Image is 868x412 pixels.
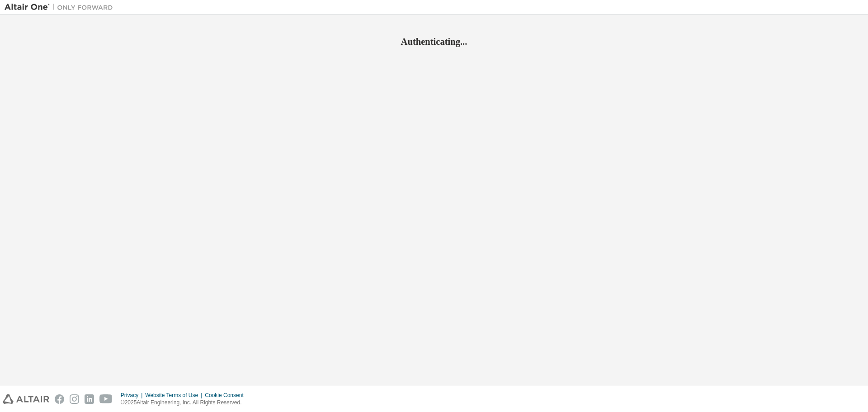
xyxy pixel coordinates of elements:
img: Altair One [5,3,118,12]
img: instagram.svg [70,394,79,404]
div: Privacy [121,392,145,399]
img: facebook.svg [55,394,64,404]
div: Website Terms of Use [145,392,205,399]
p: © 2025 Altair Engineering, Inc. All Rights Reserved. [121,399,249,407]
div: Cookie Consent [205,392,249,399]
img: youtube.svg [99,394,113,404]
img: altair_logo.svg [3,394,49,404]
h2: Authenticating... [5,36,863,47]
img: linkedin.svg [85,394,94,404]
